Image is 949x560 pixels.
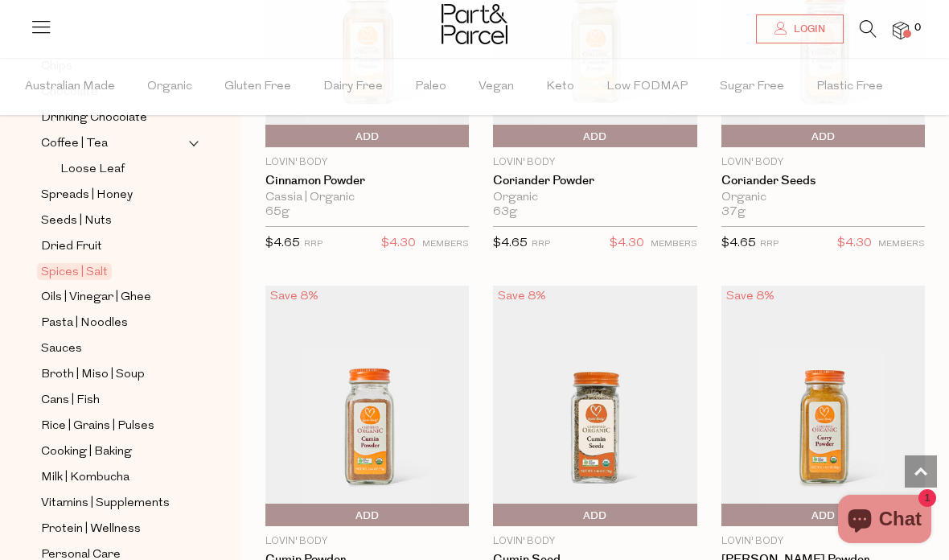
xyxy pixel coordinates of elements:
[721,504,925,526] button: Add To Parcel
[721,174,925,188] a: Coriander Seeds
[41,108,187,128] a: Drinking Chocolate
[479,59,514,115] span: Vegan
[41,416,187,436] a: Rice | Grains | Pulses
[265,286,469,526] img: Cumin Powder
[493,286,696,526] img: Cumin Seed
[893,22,909,39] a: 0
[493,191,696,205] div: Organic
[41,237,102,257] span: Dried Fruit
[760,240,779,249] small: RRP
[41,365,145,385] span: Broth | Miso | Soup
[610,233,644,254] span: $4.30
[493,125,696,147] button: Add To Parcel
[265,286,323,307] div: Save 8%
[532,240,550,249] small: RRP
[878,240,925,249] small: MEMBERS
[25,59,115,115] span: Australian Made
[721,534,925,549] p: Lovin' Body
[493,155,696,170] p: Lovin' Body
[493,174,696,188] a: Coriander Powder
[37,263,112,280] span: Spices | Salt
[721,205,746,220] span: 37g
[41,339,187,359] a: Sauces
[41,288,151,307] span: Oils | Vinegar | Ghee
[41,519,187,539] a: Protein | Wellness
[41,134,108,154] span: Coffee | Tea
[304,240,322,249] small: RRP
[41,211,187,231] a: Seeds | Nuts
[265,155,469,170] p: Lovin' Body
[837,233,872,254] span: $4.30
[415,59,446,115] span: Paleo
[41,340,82,359] span: Sauces
[442,4,507,44] img: Part&Parcel
[493,237,528,249] span: $4.65
[493,286,551,307] div: Save 8%
[493,205,517,220] span: 63g
[41,442,187,462] a: Cooking | Baking
[265,125,469,147] button: Add To Parcel
[41,493,187,513] a: Vitamins | Supplements
[41,212,112,231] span: Seeds | Nuts
[265,205,290,220] span: 65g
[188,134,199,153] button: Expand/Collapse Coffee | Tea
[721,237,756,249] span: $4.65
[323,59,383,115] span: Dairy Free
[721,155,925,170] p: Lovin' Body
[265,534,469,549] p: Lovin' Body
[41,237,187,257] a: Dried Fruit
[41,262,187,282] a: Spices | Salt
[833,495,936,547] inbox-online-store-chat: Shopify online store chat
[41,468,129,488] span: Milk | Kombucha
[265,191,469,205] div: Cassia | Organic
[41,134,187,154] a: Coffee | Tea
[493,534,696,549] p: Lovin' Body
[816,59,883,115] span: Plastic Free
[41,494,170,513] span: Vitamins | Supplements
[41,109,147,128] span: Drinking Chocolate
[60,159,187,179] a: Loose Leaf
[721,191,925,205] div: Organic
[41,314,128,333] span: Pasta | Noodles
[41,185,187,205] a: Spreads | Honey
[381,233,416,254] span: $4.30
[910,21,925,35] span: 0
[790,23,825,36] span: Login
[41,520,141,539] span: Protein | Wellness
[422,240,469,249] small: MEMBERS
[720,59,784,115] span: Sugar Free
[147,59,192,115] span: Organic
[265,174,469,188] a: Cinnamon Powder
[265,237,300,249] span: $4.65
[41,390,187,410] a: Cans | Fish
[41,417,154,436] span: Rice | Grains | Pulses
[41,313,187,333] a: Pasta | Noodles
[651,240,697,249] small: MEMBERS
[41,364,187,385] a: Broth | Miso | Soup
[493,504,696,526] button: Add To Parcel
[224,59,291,115] span: Gluten Free
[41,467,187,488] a: Milk | Kombucha
[41,443,132,462] span: Cooking | Baking
[41,186,133,205] span: Spreads | Honey
[721,286,925,526] img: Curry Powder
[546,59,574,115] span: Keto
[60,160,125,179] span: Loose Leaf
[41,287,187,307] a: Oils | Vinegar | Ghee
[721,125,925,147] button: Add To Parcel
[756,14,844,43] a: Login
[41,391,100,410] span: Cans | Fish
[265,504,469,526] button: Add To Parcel
[606,59,688,115] span: Low FODMAP
[721,286,779,307] div: Save 8%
